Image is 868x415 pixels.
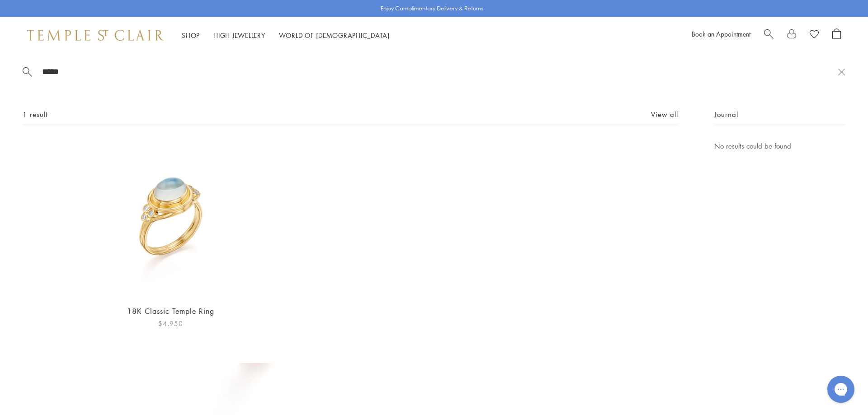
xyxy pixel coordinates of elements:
[832,28,841,42] a: Open Shopping Bag
[651,109,678,119] a: View all
[23,109,48,120] span: 1 result
[158,318,183,329] span: $4,950
[764,28,774,42] a: Search
[127,306,214,316] a: 18K Classic Temple Ring
[823,373,859,406] iframe: Gorgias live chat messenger
[692,29,750,38] a: Book an Appointment
[182,30,390,41] nav: Main navigation
[810,28,819,42] a: View Wishlist
[182,31,200,40] a: ShopShop
[714,140,845,152] p: No results could be found
[279,31,390,40] a: World of [DEMOGRAPHIC_DATA]World of [DEMOGRAPHIC_DATA]
[27,30,164,41] img: Temple St. Clair
[213,31,265,40] a: High JewelleryHigh Jewellery
[381,4,483,13] p: Enjoy Complimentary Delivery & Returns
[92,140,249,297] img: R14109-BM7H
[714,109,738,120] span: Journal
